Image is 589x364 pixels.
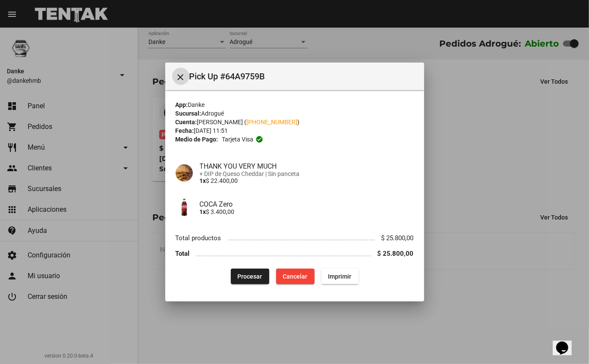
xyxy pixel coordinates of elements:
div: Adrogué [176,109,414,118]
strong: App: [176,101,188,108]
strong: Sucursal: [176,110,202,117]
div: Danke [176,100,414,109]
button: Cancelar [276,269,315,284]
iframe: chat widget [553,329,580,355]
strong: Cuenta: [176,119,197,126]
b: 1x [200,208,206,215]
li: Total productos $ 25.800,00 [176,230,414,246]
span: Cancelar [283,273,308,280]
img: 19c87e3d-3cb2-4c64-8faa-1bf7f129d4ec.jpeg [176,199,193,216]
img: 60f4cbaf-b0e4-4933-a206-3fb71a262f74.png [176,164,193,182]
span: Tarjeta visa [222,135,253,144]
span: + DIP de Queso Cheddar | Sin panceta [200,170,414,177]
p: $ 3.400,00 [200,208,414,215]
p: $ 22.400,00 [200,177,414,184]
strong: Fecha: [176,127,194,134]
h4: COCA Zero [200,200,414,208]
a: [PHONE_NUMBER] [247,119,298,126]
div: [PERSON_NAME] ( ) [176,118,414,126]
span: Pick Up #64A9759B [189,69,417,83]
span: Imprimir [328,273,352,280]
button: Procesar [231,269,269,284]
button: Imprimir [321,269,359,284]
mat-icon: check_circle [255,135,263,143]
h4: THANK YOU VERY MUCH [200,162,414,170]
button: Cerrar [172,68,189,85]
mat-icon: Cerrar [176,72,186,82]
b: 1x [200,177,206,184]
span: Procesar [238,273,262,280]
strong: Medio de Pago: [176,135,218,144]
div: [DATE] 11:51 [176,126,414,135]
li: Total $ 25.800,00 [176,246,414,262]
